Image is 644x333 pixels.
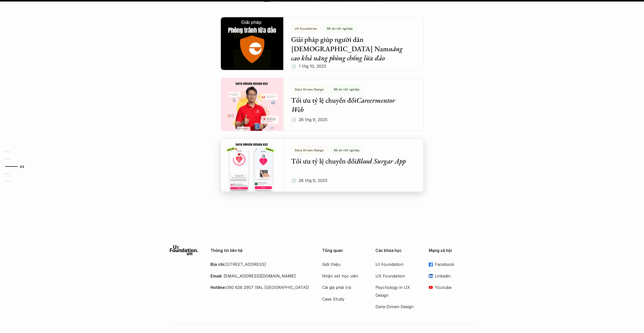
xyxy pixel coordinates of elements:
[322,248,368,253] p: Tổng quan
[20,165,24,168] strong: 03
[435,261,474,268] p: Facebook
[224,273,296,279] a: [EMAIL_ADDRESS][DOMAIN_NAME]
[429,261,474,268] a: Facebook
[210,273,222,279] strong: Email:
[210,284,309,291] p: 090 628 2907 (Ms. [GEOGRAPHIC_DATA])
[322,272,363,280] a: Nhận xét học viên
[322,284,363,291] a: Cái giá phải trả
[210,261,309,268] p: [STREET_ADDRESS]
[210,248,309,253] p: Thông tin liên hệ
[435,272,474,280] p: Linkedin
[435,284,474,291] p: Youtube
[429,248,474,253] p: Mạng xã hội
[322,295,363,303] a: Case Study
[5,163,29,170] a: 03
[375,272,416,280] a: UX Foundation
[221,17,424,70] a: UX FoundationĐồ án tốt nghiệpGiải pháp giúp người dân [DEMOGRAPHIC_DATA] Namnâng cao khả năng phò...
[375,303,416,310] a: Data-Driven Design
[322,261,363,268] a: Giới thiệu
[221,139,424,192] a: Data Driven DesignĐồ án tốt nghiệpTối ưu tỷ lệ chuyển đổiBlood Surgar App🕔 28 thg 9, 2025
[375,248,421,253] p: Các khóa học
[429,272,474,280] a: Linkedin
[429,284,474,291] a: Youtube
[210,285,226,290] strong: Hotline:
[375,261,416,268] a: UI Foundation
[210,262,225,267] strong: Địa chỉ:
[375,284,416,299] a: Psychology in UX Design
[221,78,424,131] a: Data Driven DesignĐồ án tốt nghiệpTối ưu tỷ lệ chuyển đổiCareermentor Web🕔 28 thg 9, 2025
